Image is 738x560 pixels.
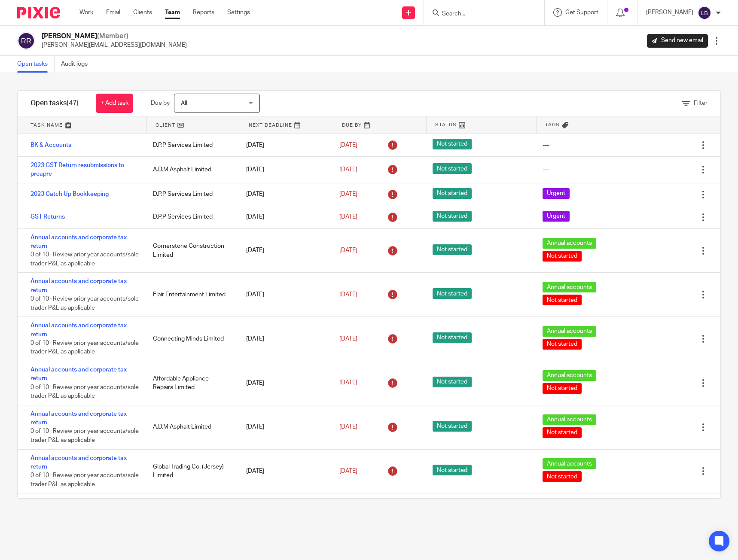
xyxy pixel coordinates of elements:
span: 0 of 10 · Review prior year accounts/sole trader P&L as applicable [30,340,139,355]
span: [DATE] [339,142,357,148]
span: Not started [433,188,472,199]
span: Not started [433,465,472,475]
span: [DATE] [339,214,357,220]
span: Tags [545,121,560,128]
div: [DATE] [238,418,331,435]
div: [DATE] [238,137,331,154]
img: svg%3E [698,6,711,20]
a: Clients [133,8,152,17]
span: 0 of 10 · Review prior year accounts/sole trader P&L as applicable [30,472,139,487]
span: Get Support [565,9,598,15]
span: Not started [433,288,472,299]
div: D.P.P Services Limited [144,137,238,154]
div: --- [543,141,549,149]
span: Annual accounts [543,238,596,249]
a: Send new email [647,34,708,48]
span: Not started [543,339,582,350]
span: 0 of 10 · Review prior year accounts/sole trader P&L as applicable [30,384,139,399]
img: svg%3E [17,32,35,50]
a: Annual accounts and corporate tax return [30,323,127,337]
span: Not started [433,332,472,343]
div: [DATE] [238,330,331,347]
span: Not started [433,421,472,432]
a: BK & Accounts [30,142,71,148]
span: Not started [433,211,472,222]
span: [DATE] [339,468,357,474]
span: [DATE] [339,424,357,430]
input: Search [441,10,518,18]
div: D.P.P Services Limited [144,186,238,203]
span: Annual accounts [543,414,596,425]
div: Connecting Minds Limited [144,330,238,347]
span: 0 of 10 · Review prior year accounts/sole trader P&L as applicable [30,296,139,311]
span: Urgent [543,188,570,199]
span: Annual accounts [543,370,596,381]
div: [DATE] [238,208,331,225]
a: Work [79,8,93,17]
span: Annual accounts [543,458,596,469]
span: [DATE] [339,292,357,298]
a: Reports [193,8,214,17]
span: Not started [433,244,472,255]
div: Affordable Appliance Repairs Limited [144,370,238,396]
div: Flair Entertainment Limited [144,286,238,303]
div: Cornerstone Construction Limited [144,237,238,264]
div: [DATE] [238,463,331,480]
span: Not started [433,377,472,387]
a: Settings [227,8,250,17]
a: 2023 Catch Up Bookkeeping [30,191,109,197]
div: Global Trading Co. (Jersey) Limited [144,458,238,484]
span: Not started [543,427,582,438]
div: [DATE] [238,286,331,303]
span: [DATE] [339,336,357,342]
div: [DATE] [238,242,331,259]
img: Pixie [17,7,60,18]
span: (Member) [97,33,128,40]
div: [DATE] [238,161,331,178]
a: Annual accounts and corporate tax return [30,455,127,470]
span: Not started [543,295,582,305]
p: [PERSON_NAME] [646,8,693,17]
span: Annual accounts [543,326,596,337]
a: Email [106,8,120,17]
a: Annual accounts and corporate tax return [30,367,127,381]
span: Not started [543,383,582,394]
a: + Add task [96,94,133,113]
span: Status [435,121,457,128]
span: Filter [694,100,708,106]
span: [DATE] [339,247,357,253]
a: GST Returns [30,214,65,220]
span: (47) [67,100,79,107]
a: 2023 GST Return resubmissions to preapre [30,162,124,177]
span: 0 of 10 · Review prior year accounts/sole trader P&L as applicable [30,252,139,267]
a: Team [165,8,180,17]
div: [DATE] [238,374,331,392]
div: --- [543,165,549,174]
span: [DATE] [339,380,357,386]
a: Open tasks [17,56,55,73]
a: Annual accounts and corporate tax return [30,411,127,426]
span: [DATE] [339,167,357,173]
span: Not started [433,139,472,149]
p: [PERSON_NAME][EMAIL_ADDRESS][DOMAIN_NAME] [42,41,187,49]
h1: Open tasks [30,99,79,108]
span: Not started [433,163,472,174]
p: Due by [151,99,170,107]
h2: [PERSON_NAME] [42,32,187,41]
span: Annual accounts [543,282,596,292]
div: D.P.P Services Limited [144,208,238,225]
a: Annual accounts and corporate tax return [30,278,127,293]
div: [DATE] [238,186,331,203]
div: A.D.M Asphalt Limited [144,161,238,178]
div: A.D.M Asphalt Limited [144,418,238,435]
a: Audit logs [61,56,94,73]
span: [DATE] [339,191,357,197]
a: Annual accounts and corporate tax return [30,234,127,249]
span: Not started [543,251,582,262]
span: Urgent [543,211,570,222]
span: 0 of 10 · Review prior year accounts/sole trader P&L as applicable [30,429,139,444]
span: Not started [543,471,582,482]
span: All [181,100,187,107]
